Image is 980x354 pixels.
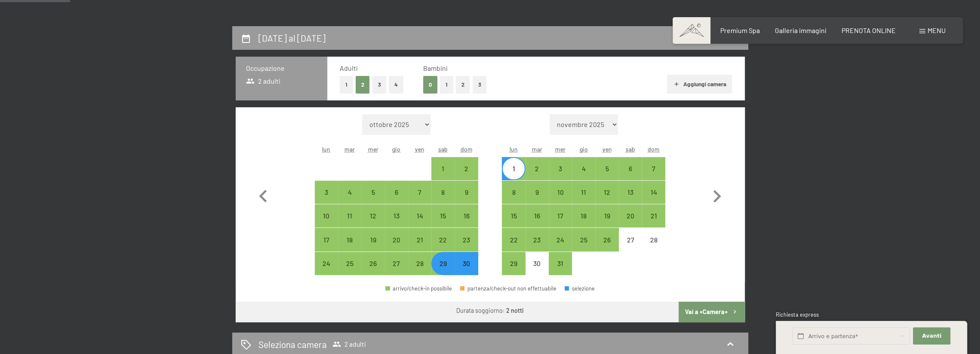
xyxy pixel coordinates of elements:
div: arrivo/check-in possibile [408,204,431,227]
div: 7 [643,165,664,187]
div: arrivo/check-in possibile [549,252,572,275]
div: 10 [550,189,571,210]
div: arrivo/check-in possibile [642,181,665,204]
abbr: giovedì [580,145,588,153]
div: arrivo/check-in possibile [572,204,595,227]
div: Fri Dec 12 2025 [595,181,618,204]
div: 31 [550,260,571,281]
div: Mon Nov 17 2025 [315,228,338,251]
div: partenza/check-out non effettuabile [460,286,556,291]
div: arrivo/check-in possibile [595,157,618,180]
div: Wed Dec 03 2025 [549,157,572,180]
div: 14 [409,212,430,234]
div: arrivo/check-in possibile [642,204,665,227]
span: Avanti [922,332,941,340]
div: 16 [455,212,477,234]
div: 25 [339,260,360,281]
div: arrivo/check-in possibile [549,157,572,180]
abbr: lunedì [510,145,518,153]
span: 2 adulti [246,76,281,86]
div: arrivo/check-in possibile [361,204,384,227]
div: 30 [455,260,477,281]
abbr: sabato [626,145,635,153]
abbr: mercoledì [368,145,378,153]
div: Wed Dec 24 2025 [549,228,572,251]
div: Sun Dec 07 2025 [642,157,665,180]
div: Tue Nov 18 2025 [338,228,361,251]
div: Thu Dec 11 2025 [572,181,595,204]
button: 0 [423,76,437,94]
div: Fri Dec 26 2025 [595,228,618,251]
div: Sat Nov 29 2025 [431,252,455,275]
div: 2 [455,165,477,187]
div: 13 [620,189,641,210]
div: arrivo/check-in possibile [549,228,572,251]
div: 29 [503,260,524,281]
button: Mese successivo [704,114,729,275]
div: Thu Dec 04 2025 [572,157,595,180]
div: 27 [386,260,407,281]
div: arrivo/check-in possibile [431,228,455,251]
div: 17 [550,212,571,234]
span: Menu [928,26,946,34]
div: arrivo/check-in possibile [361,228,384,251]
div: Mon Dec 22 2025 [502,228,525,251]
div: Sun Nov 02 2025 [455,157,478,180]
div: arrivo/check-in possibile [595,204,618,227]
span: Galleria immagini [775,26,826,34]
a: PRENOTA ONLINE [842,26,896,34]
div: arrivo/check-in possibile [455,181,478,204]
div: arrivo/check-in possibile [455,157,478,180]
div: 19 [362,236,384,258]
div: Sat Nov 08 2025 [431,181,455,204]
button: 3 [372,76,387,94]
div: arrivo/check-in possibile [338,228,361,251]
button: 3 [473,76,487,94]
div: Sun Dec 28 2025 [642,228,665,251]
div: arrivo/check-in possibile [502,181,525,204]
div: Fri Nov 14 2025 [408,204,431,227]
div: Fri Nov 07 2025 [408,181,431,204]
div: arrivo/check-in possibile [385,252,408,275]
div: Sun Dec 14 2025 [642,181,665,204]
div: Mon Nov 24 2025 [315,252,338,275]
span: Adulti [340,64,358,72]
div: 26 [596,236,617,258]
div: 18 [573,212,594,234]
div: Durata soggiorno: [456,306,524,315]
button: 2 [356,76,370,94]
div: 27 [620,236,641,258]
abbr: domenica [648,145,660,153]
div: 10 [316,212,337,234]
div: Thu Dec 25 2025 [572,228,595,251]
div: arrivo/check-in possibile [619,157,642,180]
div: Sun Nov 16 2025 [455,204,478,227]
div: Wed Dec 17 2025 [549,204,572,227]
div: arrivo/check-in possibile [385,204,408,227]
div: 29 [432,260,454,281]
a: Premium Spa [720,26,759,34]
div: 15 [503,212,524,234]
div: arrivo/check-in possibile [502,204,525,227]
button: Avanti [913,327,950,345]
abbr: lunedì [322,145,330,153]
div: arrivo/check-in possibile [408,252,431,275]
b: 2 notti [506,307,524,314]
div: Sat Dec 06 2025 [619,157,642,180]
div: 1 [503,165,524,187]
div: 5 [362,189,384,210]
div: arrivo/check-in possibile [431,204,455,227]
div: arrivo/check-in non effettuabile [525,252,549,275]
div: 30 [526,260,548,281]
div: 9 [526,189,548,210]
div: arrivo/check-in possibile [455,228,478,251]
abbr: venerdì [415,145,424,153]
div: Sat Dec 13 2025 [619,181,642,204]
div: Wed Dec 31 2025 [549,252,572,275]
h2: [DATE] al [DATE] [258,33,326,43]
div: Wed Nov 05 2025 [361,181,384,204]
div: arrivo/check-in possibile [431,181,455,204]
div: Mon Dec 01 2025 [502,157,525,180]
button: Aggiungi camera [667,75,732,94]
div: Tue Nov 04 2025 [338,181,361,204]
